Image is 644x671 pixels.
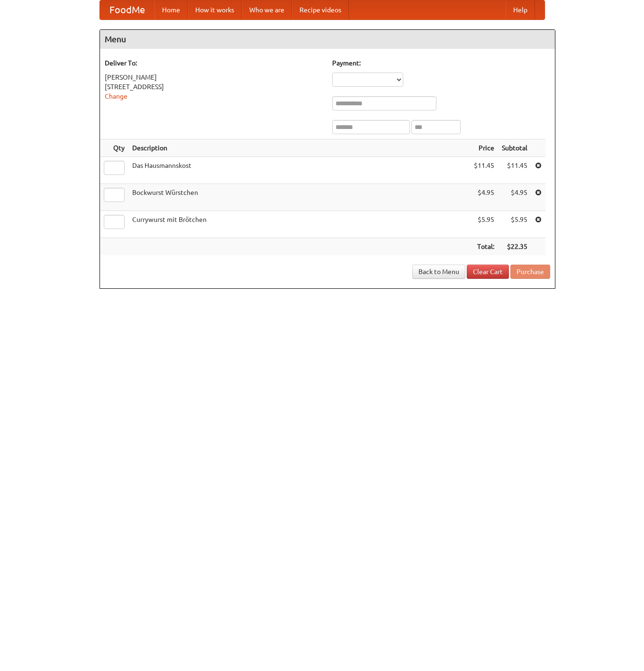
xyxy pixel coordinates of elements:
[128,139,470,157] th: Description
[332,58,550,68] h5: Payment:
[467,265,509,279] a: Clear Cart
[154,0,188,19] a: Home
[128,211,470,238] td: Currywurst mit Brötchen
[470,139,498,157] th: Price
[506,0,535,19] a: Help
[470,238,498,256] th: Total:
[498,238,531,256] th: $22.35
[412,265,465,279] a: Back to Menu
[498,211,531,238] td: $5.95
[242,0,292,19] a: Who we are
[510,265,550,279] button: Purchase
[105,82,323,92] div: [STREET_ADDRESS]
[292,0,349,19] a: Recipe videos
[498,139,531,157] th: Subtotal
[128,184,470,211] td: Bockwurst Würstchen
[100,30,555,49] h4: Menu
[128,157,470,184] td: Das Hausmannskost
[105,73,323,82] div: [PERSON_NAME]
[498,157,531,184] td: $11.45
[188,0,242,19] a: How it works
[470,184,498,211] td: $4.95
[470,157,498,184] td: $11.45
[105,58,323,68] h5: Deliver To:
[470,211,498,238] td: $5.95
[100,139,128,157] th: Qty
[498,184,531,211] td: $4.95
[105,92,127,100] a: Change
[100,0,154,19] a: FoodMe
